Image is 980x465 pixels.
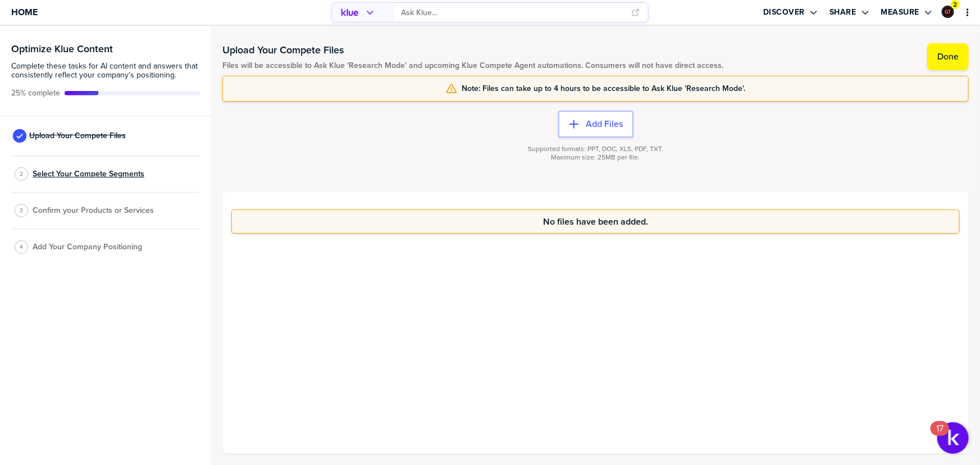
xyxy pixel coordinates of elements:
div: Graham Tutti [942,6,954,18]
button: Add Files [558,111,633,138]
span: Note: Files can take up to 4 hours to be accessible to Ask Klue 'Research Mode'. [462,84,745,93]
h3: Optimize Klue Content [11,44,200,54]
a: Edit Profile [941,4,955,19]
label: Add Files [586,118,623,130]
span: Active [11,89,60,98]
span: Maximum size: 25MB per file. [551,153,640,162]
span: 3 [20,206,23,215]
span: Confirm your Products or Services [33,206,154,215]
img: ee1355cada6433fc92aa15fbfe4afd43-sml.png [943,7,953,17]
input: Ask Klue... [402,3,625,22]
label: Done [937,51,959,62]
span: 2 [954,1,958,9]
span: Select Your Compete Segments [33,170,144,179]
span: Complete these tasks for AI content and answers that consistently reflect your company’s position... [11,62,200,80]
span: 2 [20,170,23,178]
span: Add Your Company Positioning [33,243,142,252]
label: Measure [881,7,920,17]
button: Done [927,43,969,70]
span: Home [11,7,38,17]
span: Supported formats: PPT, DOC, XLS, PDF, TXT. [528,145,663,153]
label: Discover [763,7,805,17]
span: Upload Your Compete Files [29,131,126,140]
div: 17 [936,428,943,443]
span: No files have been added. [543,217,648,226]
span: 4 [20,243,23,251]
span: Files will be accessible to Ask Klue 'Research Mode' and upcoming Klue Compete Agent automations.... [222,61,723,70]
h1: Upload Your Compete Files [222,43,723,57]
label: Share [829,7,856,17]
button: Open Resource Center, 17 new notifications [937,422,969,454]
